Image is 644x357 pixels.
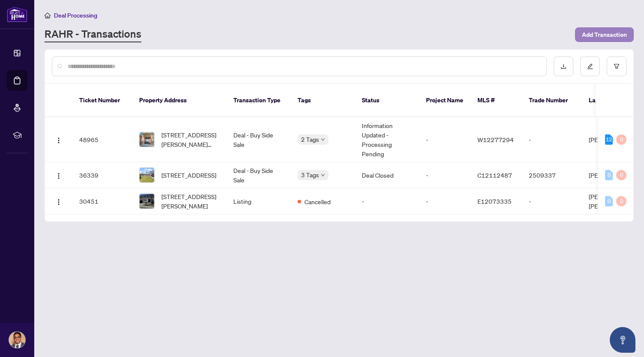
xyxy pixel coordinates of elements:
img: logo [7,6,27,22]
span: 3 Tags [301,170,319,180]
span: home [45,12,51,18]
span: [STREET_ADDRESS] [161,170,216,180]
span: [STREET_ADDRESS][PERSON_NAME] [161,192,220,211]
td: Deal - Buy Side Sale [227,162,291,188]
td: - [419,188,471,214]
td: 36339 [72,162,132,188]
th: Property Address [132,84,227,117]
button: edit [580,57,600,76]
span: C12112487 [477,171,512,179]
th: Transaction Type [227,84,291,117]
button: Add Transaction [575,27,634,42]
td: 48965 [72,117,132,162]
td: 30451 [72,188,132,214]
td: - [419,117,471,162]
td: 2509337 [522,162,582,188]
td: Deal - Buy Side Sale [227,117,291,162]
span: E12073335 [477,197,512,205]
span: download [561,63,566,69]
button: Logo [52,168,66,182]
span: Deal Processing [54,12,97,19]
span: Add Transaction [582,28,627,42]
td: Listing [227,188,291,214]
th: Tags [291,84,355,117]
button: Open asap [610,327,635,353]
th: MLS # [471,84,522,117]
img: Profile Icon [9,332,25,348]
span: edit [587,63,593,69]
span: [STREET_ADDRESS][PERSON_NAME][PERSON_NAME] [161,130,220,149]
td: - [522,117,582,162]
a: RAHR - Transactions [45,27,141,42]
img: thumbnail-img [140,168,154,182]
td: - [522,188,582,214]
span: filter [614,63,620,69]
img: Logo [55,137,62,144]
div: 0 [616,170,626,180]
th: Project Name [419,84,471,117]
span: 2 Tags [301,134,319,144]
div: 0 [616,196,626,206]
th: Trade Number [522,84,582,117]
img: Logo [55,173,62,179]
button: Logo [52,194,66,208]
span: Cancelled [304,197,331,206]
th: Ticket Number [72,84,132,117]
button: filter [607,57,626,76]
img: thumbnail-img [140,132,154,147]
img: thumbnail-img [140,194,154,208]
div: 0 [605,196,613,206]
td: - [355,188,419,214]
td: Deal Closed [355,162,419,188]
td: - [419,162,471,188]
div: 12 [605,134,613,145]
span: W12277294 [477,136,514,143]
button: Logo [52,133,66,146]
span: down [321,137,325,142]
span: down [321,173,325,177]
div: 0 [605,170,613,180]
img: Logo [55,199,62,205]
button: download [554,57,573,76]
td: Information Updated - Processing Pending [355,117,419,162]
th: Status [355,84,419,117]
div: 0 [616,134,626,145]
